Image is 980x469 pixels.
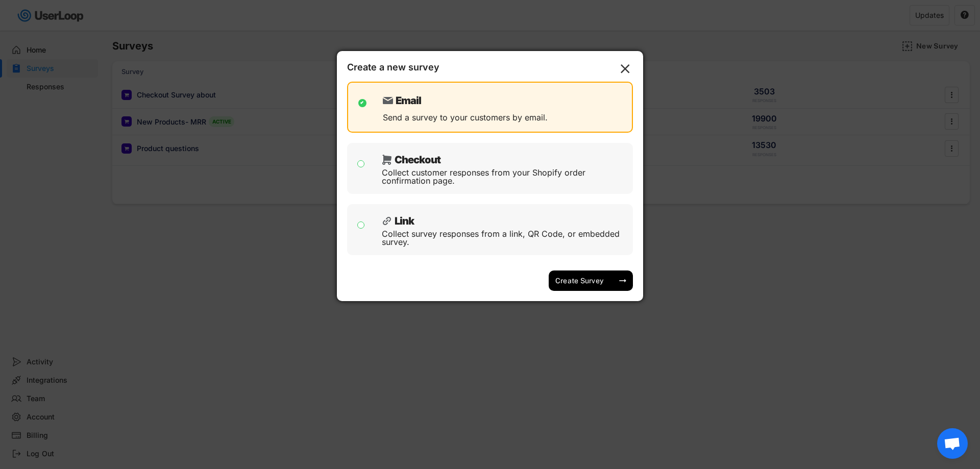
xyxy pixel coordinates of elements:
[382,216,392,226] img: LinkMinor%20%281%29.svg
[618,61,633,77] button: 
[621,61,630,77] text: 
[383,95,393,106] img: EmailMajor.svg
[395,216,414,226] div: Link
[396,95,421,106] div: Email
[554,276,605,285] div: Create Survey
[383,113,548,121] div: Send a survey to your customers by email.
[382,155,392,165] img: CheckoutMajor.svg
[347,61,449,77] div: Create a new survey
[937,428,968,459] a: Open chat
[395,155,440,165] div: Checkout
[382,168,625,185] div: Collect customer responses from your Shopify order confirmation page.
[618,276,628,286] button: arrow_right_alt
[382,230,625,246] div: Collect survey responses from a link, QR Code, or embedded survey.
